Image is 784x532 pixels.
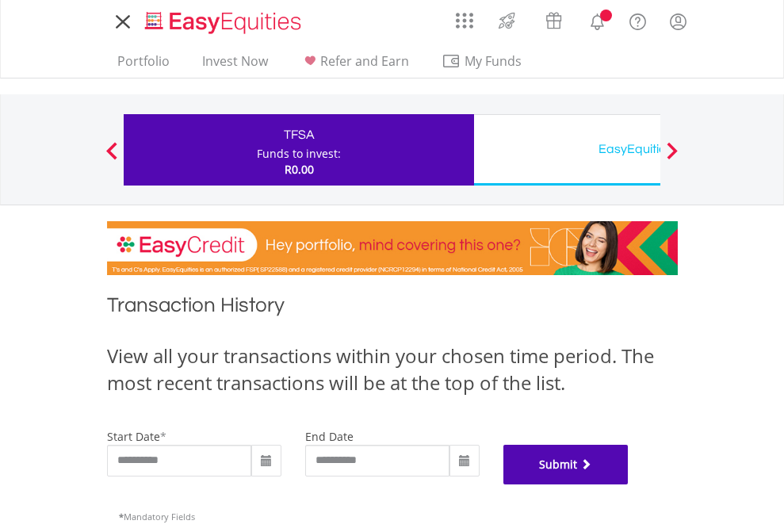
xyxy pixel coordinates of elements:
[142,10,308,36] img: EasyEquities_Logo.png
[541,8,567,33] img: vouchers-v2.svg
[530,4,577,33] a: Vouchers
[111,53,176,78] a: Portfolio
[442,51,545,71] span: My Funds
[107,291,678,327] h1: Transaction History
[494,8,520,33] img: thrive-v2.svg
[294,53,415,78] a: Refer and Earn
[107,343,678,397] div: View all your transactions within your chosen time period. The most recent transactions will be a...
[107,221,678,275] img: EasyCredit Promotion Banner
[133,124,465,146] div: TFSA
[658,4,698,39] a: My Profile
[320,52,409,70] span: Refer and Earn
[305,429,354,444] label: end date
[119,511,195,522] span: Mandatory Fields
[446,4,484,29] a: AppsGrid
[577,4,618,36] a: Notifications
[656,150,688,166] button: Next
[96,150,128,166] button: Previous
[618,4,658,36] a: FAQ's and Support
[139,4,308,36] a: Home page
[456,12,473,29] img: grid-menu-icon.svg
[107,429,160,444] label: start date
[196,53,274,78] a: Invest Now
[257,146,341,162] div: Funds to invest:
[285,162,314,177] span: R0.00
[503,445,629,484] button: Submit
